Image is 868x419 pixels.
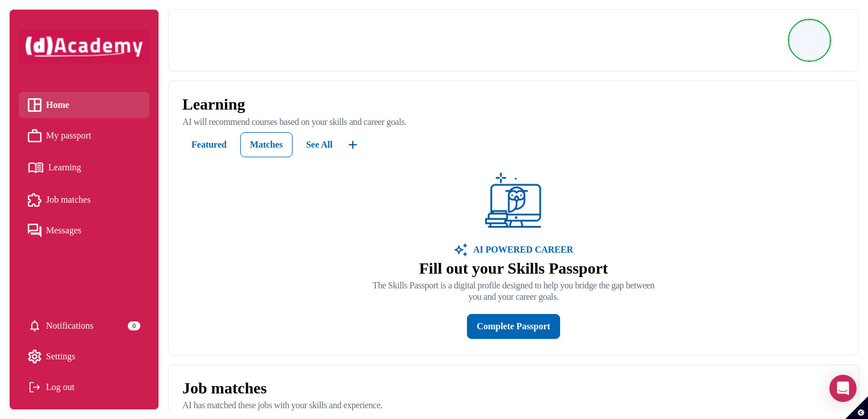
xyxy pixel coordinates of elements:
[128,321,140,330] div: 0
[182,95,845,114] p: Learning
[829,375,857,402] div: Open Intercom Messenger
[28,222,140,239] a: Messages iconMessages
[48,159,81,176] span: Learning
[28,380,41,394] img: Log out
[28,193,41,207] img: Job matches icon
[467,314,560,339] button: Complete Passport
[182,400,845,411] p: AI has matched these jobs with your skills and experience.
[28,98,41,112] img: Home icon
[182,116,845,128] p: AI will recommend courses based on your skills and career goals.
[182,132,236,157] button: Featured
[28,224,41,237] img: Messages icon
[182,379,845,398] p: Job matches
[485,173,542,229] img: ...
[373,259,654,278] p: Fill out your Skills Passport
[28,158,140,178] a: Learning iconLearning
[845,396,868,419] button: Set cookie preferences
[28,319,41,333] img: setting
[28,379,140,396] div: Log out
[46,97,69,114] span: Home
[454,243,468,257] img: image
[468,243,573,257] p: AI POWERED CAREER
[46,348,76,365] span: Settings
[297,132,342,157] button: See All
[19,29,149,64] img: dAcademy
[28,350,41,363] img: setting
[477,319,550,334] div: Complete Passport
[373,280,654,303] p: The Skills Passport is a digital profile designed to help you bridge the gap between you and your...
[28,127,140,144] a: My passport iconMy passport
[240,132,293,157] button: Matches
[46,127,91,144] span: My passport
[46,317,94,334] span: Notifications
[28,129,41,143] img: My passport icon
[250,137,283,153] div: Matches
[191,137,227,153] div: Featured
[46,222,81,239] span: Messages
[28,158,44,178] img: Learning icon
[28,191,140,208] a: Job matches iconJob matches
[790,20,829,60] img: Profile
[306,137,333,153] div: See All
[346,138,360,152] img: ...
[28,97,140,114] a: Home iconHome
[46,191,91,208] span: Job matches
